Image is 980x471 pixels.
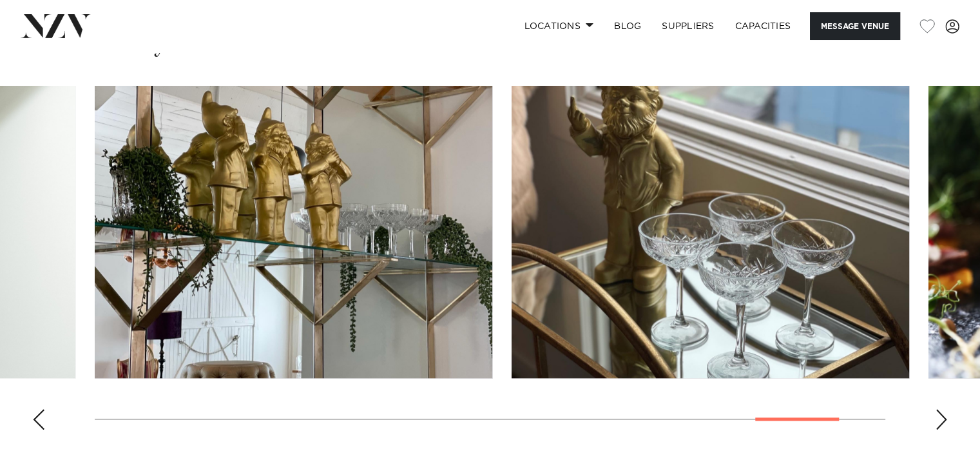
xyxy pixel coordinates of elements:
a: BLOG [604,12,651,40]
swiper-slide: 16 / 18 [95,86,492,378]
a: SUPPLIERS [651,12,724,40]
a: Locations [514,12,604,40]
a: Capacities [725,12,802,40]
button: Message Venue [810,12,900,40]
swiper-slide: 17 / 18 [512,86,909,378]
img: nzv-logo.png [21,14,91,37]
